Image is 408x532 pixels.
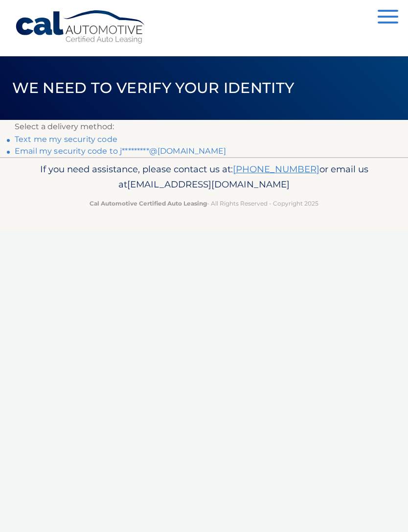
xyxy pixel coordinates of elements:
[90,200,207,207] strong: Cal Automotive Certified Auto Leasing
[15,135,117,144] a: Text me my security code
[15,162,393,193] p: If you need assistance, please contact us at: or email us at
[15,10,147,45] a: Cal Automotive
[15,198,393,208] p: - All Rights Reserved - Copyright 2025
[15,120,393,134] p: Select a delivery method:
[127,179,290,190] span: [EMAIL_ADDRESS][DOMAIN_NAME]
[233,163,319,175] a: [PHONE_NUMBER]
[12,79,295,97] span: We need to verify your identity
[15,146,226,156] a: Email my security code to j*********@[DOMAIN_NAME]
[378,10,398,26] button: Menu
